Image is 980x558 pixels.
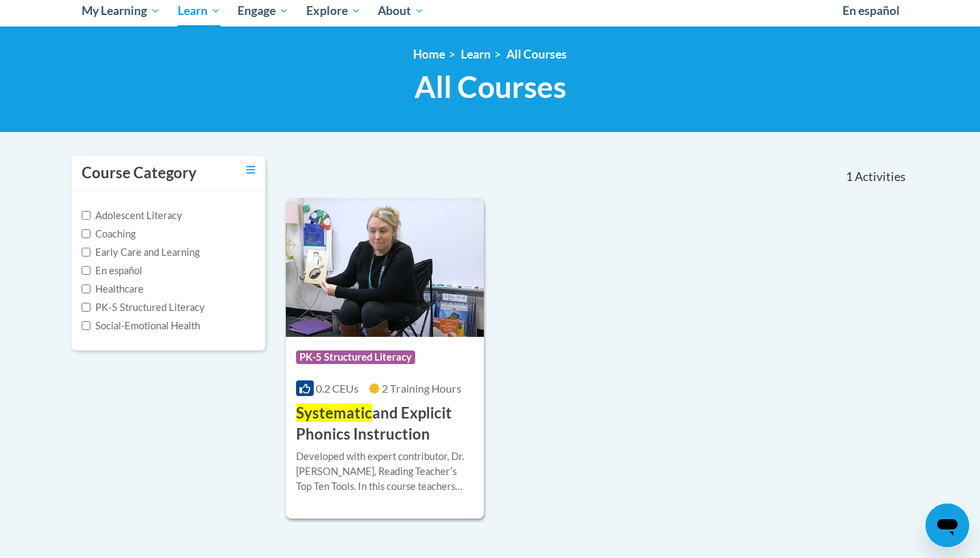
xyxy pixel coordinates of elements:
[378,3,424,19] span: About
[82,318,200,333] label: Social-Emotional Health
[82,284,91,293] input: Checkbox for Options
[82,282,144,297] label: Healthcare
[82,303,91,312] input: Checkbox for Options
[296,449,474,494] div: Developed with expert contributor, Dr. [PERSON_NAME], Reading Teacherʹs Top Ten Tools. In this co...
[846,169,853,184] span: 1
[843,3,900,18] span: En español
[296,403,474,445] h3: and Explicit Phonics Instruction
[82,248,91,257] input: Checkbox for Options
[82,300,205,315] label: PK-5 Structured Literacy
[306,3,361,19] span: Explore
[82,3,160,19] span: My Learning
[414,69,566,105] span: All Courses
[286,198,484,337] img: Course Logo
[82,211,91,220] input: Checkbox for Options
[855,169,906,184] span: Activities
[296,350,415,364] span: PK-5 Structured Literacy
[82,321,91,330] input: Checkbox for Options
[316,382,359,395] span: 0.2 CEUs
[178,3,220,19] span: Learn
[82,266,91,275] input: Checkbox for Options
[82,208,182,223] label: Adolescent Literacy
[461,47,491,61] a: Learn
[413,47,445,61] a: Home
[82,263,142,278] label: En español
[506,47,567,61] a: All Courses
[246,163,255,178] a: Toggle collapse
[82,245,199,260] label: Early Care and Learning
[286,198,484,518] a: Course LogoPK-5 Structured Literacy0.2 CEUs2 Training Hours Systematicand Explicit Phonics Instru...
[382,382,461,395] span: 2 Training Hours
[82,227,135,242] label: Coaching
[82,229,91,238] input: Checkbox for Options
[926,504,969,547] iframe: Button to launch messaging window
[238,3,289,19] span: Engage
[296,404,372,422] span: Systematic
[82,163,197,184] h3: Course Category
